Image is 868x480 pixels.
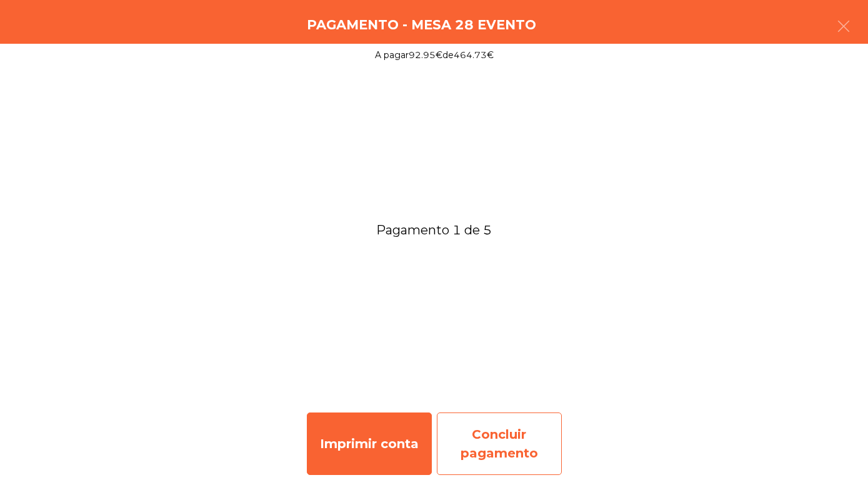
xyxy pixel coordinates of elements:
[409,49,442,61] span: 92.95€
[307,412,432,475] div: Imprimir conta
[454,49,494,61] span: 464.73€
[15,218,853,242] span: Pagamento 1 de 5
[437,412,562,475] div: Concluir pagamento
[442,49,454,61] span: de
[375,49,409,61] span: A pagar
[307,16,536,34] h4: Pagamento - Mesa 28 Evento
